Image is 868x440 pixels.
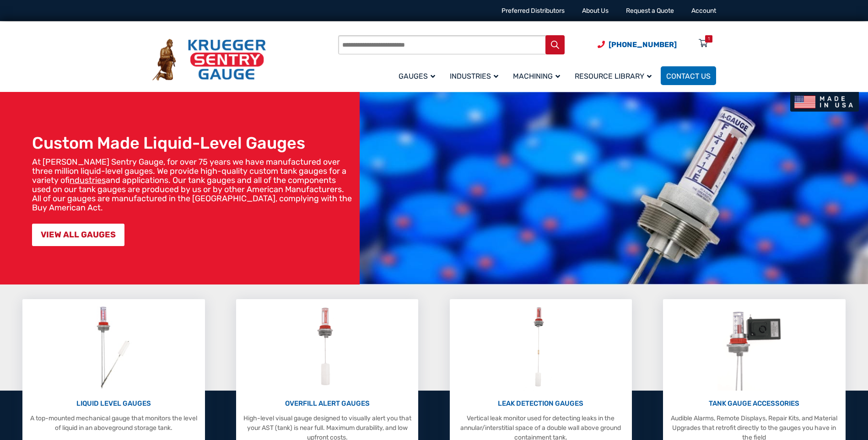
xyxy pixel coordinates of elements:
[393,65,444,86] a: Gauges
[523,304,559,391] img: Leak Detection Gauges
[450,72,498,80] span: Industries
[582,7,609,15] a: About Us
[626,7,674,15] a: Request a Quote
[152,39,266,81] img: Krueger Sentry Gauge
[70,175,106,185] a: industries
[708,35,710,43] div: 1
[668,398,841,409] p: TANK GAUGE ACCESSORIES
[661,66,716,85] a: Contact Us
[666,72,711,80] span: Contact Us
[575,72,652,80] span: Resource Library
[32,133,355,153] h1: Custom Made Liquid-Level Gauges
[27,398,200,409] p: LIQUID LEVEL GAUGES
[27,413,200,433] p: A top-mounted mechanical gauge that monitors the level of liquid in an aboveground storage tank.
[790,92,859,112] img: Made In USA
[32,157,355,212] p: At [PERSON_NAME] Sentry Gauge, for over 75 years we have manufactured over three million liquid-l...
[307,304,348,391] img: Overfill Alert Gauges
[241,398,414,409] p: OVERFILL ALERT GAUGES
[569,65,661,86] a: Resource Library
[501,7,565,15] a: Preferred Distributors
[89,304,138,391] img: Liquid Level Gauges
[513,72,560,80] span: Machining
[399,72,435,80] span: Gauges
[691,7,716,15] a: Account
[507,65,569,86] a: Machining
[598,39,677,50] a: Phone Number (920) 434-8860
[609,40,677,49] span: [PHONE_NUMBER]
[32,224,124,246] a: VIEW ALL GAUGES
[444,65,507,86] a: Industries
[717,304,791,391] img: Tank Gauge Accessories
[454,398,627,409] p: LEAK DETECTION GAUGES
